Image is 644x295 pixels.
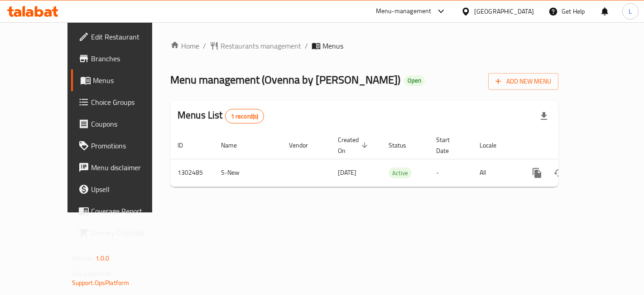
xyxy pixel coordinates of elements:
[495,76,551,87] span: Add New Menu
[91,184,168,195] span: Upsell
[71,48,175,69] a: Branches
[210,40,301,51] a: Restaurants management
[71,26,175,48] a: Edit Restaurant
[178,108,264,123] h2: Menus List
[71,200,175,222] a: Coverage Report
[519,132,620,159] th: Actions
[289,140,320,151] span: Vendor
[91,97,168,108] span: Choice Groups
[480,140,508,151] span: Locale
[71,222,175,244] a: Grocery Checklist
[72,277,130,289] a: Support.OpsPlatform
[389,168,412,178] span: Active
[72,268,114,280] span: Get support on:
[91,118,168,129] span: Coupons
[71,69,175,91] a: Menus
[91,31,168,42] span: Edit Restaurant
[221,40,301,51] span: Restaurants management
[548,162,570,184] button: Change Status
[221,140,249,151] span: Name
[474,6,534,16] div: [GEOGRAPHIC_DATA]
[71,157,175,178] a: Menu disclaimer
[170,40,199,51] a: Home
[404,75,425,86] div: Open
[533,105,555,127] div: Export file
[376,6,432,17] div: Menu-management
[170,40,558,51] nav: breadcrumb
[203,40,206,51] li: /
[170,159,214,187] td: 1302485
[71,178,175,200] a: Upsell
[305,40,308,51] li: /
[91,206,168,216] span: Coverage Report
[488,73,558,90] button: Add New Menu
[71,91,175,113] a: Choice Groups
[71,135,175,157] a: Promotions
[338,167,356,178] span: [DATE]
[178,140,195,151] span: ID
[226,112,264,121] span: 1 record(s)
[71,113,175,135] a: Coupons
[214,159,282,187] td: S-New
[91,53,168,64] span: Branches
[472,159,519,187] td: All
[429,159,472,187] td: -
[170,132,620,187] table: enhanced table
[436,134,461,156] span: Start Date
[91,227,168,238] span: Grocery Checklist
[96,252,110,264] span: 1.0.0
[389,140,418,151] span: Status
[526,162,548,184] button: more
[338,134,370,156] span: Created On
[72,252,94,264] span: Version:
[404,77,425,84] span: Open
[91,162,168,173] span: Menu disclaimer
[170,69,400,90] span: Menu management ( Ovenna by [PERSON_NAME] )
[629,6,632,16] span: L
[322,40,343,51] span: Menus
[91,140,168,151] span: Promotions
[93,75,168,86] span: Menus
[225,109,264,123] div: Total records count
